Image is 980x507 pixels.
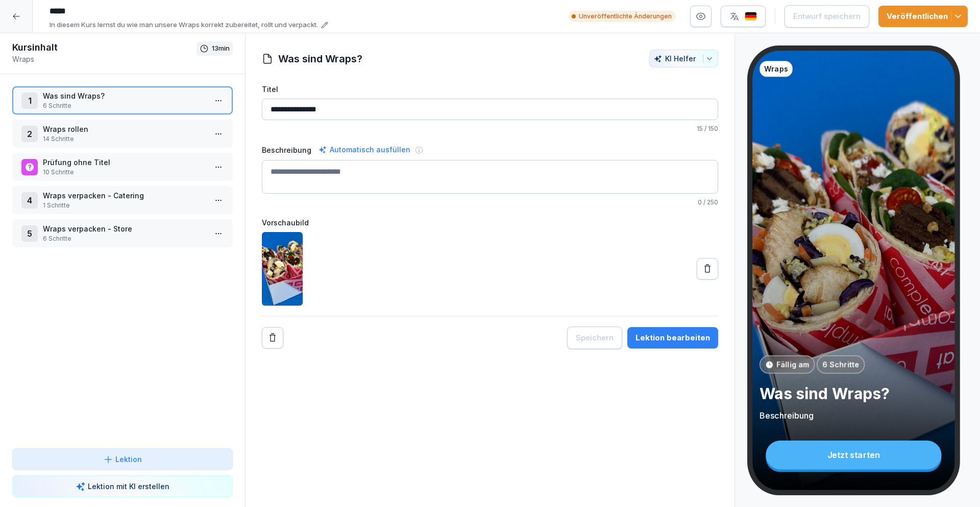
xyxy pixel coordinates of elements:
p: Wraps verpacken - Store [43,223,206,234]
div: 5Wraps verpacken - Store6 Schritte [12,219,233,247]
p: 14 Schritte [43,134,206,144]
p: / 150 [262,124,718,133]
div: 2 [21,126,38,142]
div: 2Wraps rollen14 Schritte [12,120,233,148]
div: 4 [21,192,38,209]
p: Wraps rollen [43,124,206,134]
p: Wraps [764,63,788,74]
p: In diesem Kurs lernst du wie man unsere Wraps korrekt zubereitet, rollt und verpackt. [50,20,318,30]
p: Lektion mit KI erstellen [88,481,169,492]
div: 1Was sind Wraps?6 Schritte [12,86,233,114]
div: Prüfung ohne Titel10 Schritte [12,153,233,181]
button: Lektion [12,448,233,470]
button: Lektion mit KI erstellen [12,475,233,497]
p: Was sind Wraps? [759,384,947,403]
p: 6 Schritte [822,359,859,370]
span: 0 [698,198,702,206]
div: Lektion bearbeiten [635,332,710,343]
button: KI Helfer [649,50,718,67]
p: Unveröffentlichte Änderungen [579,12,672,21]
span: 15 [697,125,703,132]
div: 1 [21,93,38,109]
button: Entwurf speichern [785,5,869,28]
p: Beschreibung [759,409,947,421]
label: Beschreibung [262,145,311,155]
div: 4Wraps verpacken - Catering1 Schritte [12,186,233,214]
p: 6 Schritte [43,234,206,243]
h1: Kursinhalt [12,41,197,54]
p: Fällig am [777,359,810,370]
p: Lektion [115,454,142,465]
label: Titel [262,84,718,95]
div: Speichern [576,332,614,343]
div: Veröffentlichen [887,11,960,22]
div: Entwurf speichern [793,11,861,22]
img: ngfd67gypzod8wu2c9rlt4kn.png [262,232,303,306]
p: Wraps verpacken - Catering [43,190,206,201]
button: Lektion bearbeiten [627,327,718,349]
img: de.svg [745,12,757,21]
p: 13 min [212,43,230,54]
button: Veröffentlichen [878,6,968,27]
div: 5 [21,225,38,242]
p: 10 Schritte [43,168,206,177]
div: Automatisch ausfüllen [316,144,412,156]
p: / 250 [262,198,718,207]
div: KI Helfer [654,54,714,63]
h1: Was sind Wraps? [278,51,362,66]
p: Prüfung ohne Titel [43,157,206,168]
div: Jetzt starten [766,441,941,470]
p: 1 Schritte [43,201,206,210]
button: Remove [262,327,283,349]
p: 6 Schritte [43,101,206,110]
button: Speichern [567,327,622,349]
p: Was sind Wraps? [43,90,206,101]
label: Vorschaubild [262,217,718,228]
p: Wraps [12,54,197,64]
